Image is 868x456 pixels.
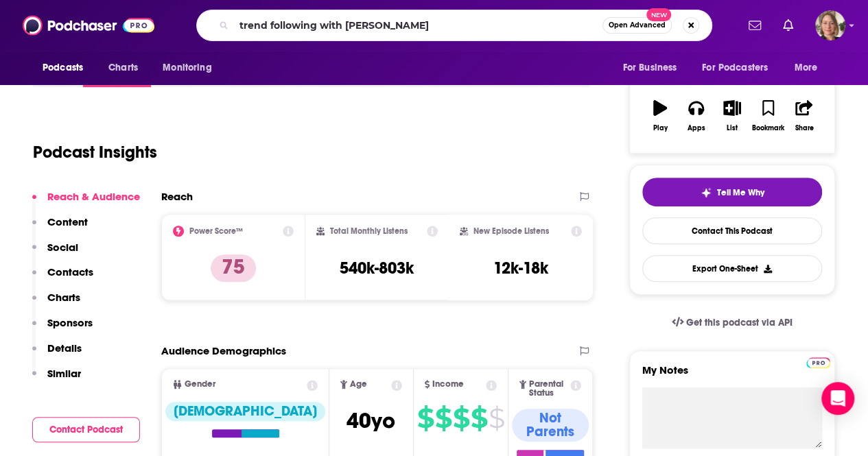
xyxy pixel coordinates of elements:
span: For Podcasters [702,58,768,77]
button: Show profile menu [815,10,845,40]
a: Charts [99,55,146,81]
a: Show notifications dropdown [743,14,766,37]
h2: New Episode Listens [473,226,549,236]
span: Logged in as AriFortierPr [815,10,845,40]
span: Income [432,380,464,389]
h2: Total Monthly Listens [330,226,408,236]
p: Content [47,215,88,228]
button: Contacts [32,265,93,291]
button: open menu [613,55,694,81]
img: Podchaser Pro [806,357,830,368]
img: Podchaser - Follow, Share and Rate Podcasts [23,12,154,38]
div: Bookmark [752,124,784,132]
a: Show notifications dropdown [777,14,799,37]
button: open menu [785,55,835,81]
button: Similar [32,367,81,392]
h3: 12k-18k [493,258,548,278]
div: Share [795,124,813,132]
p: Social [47,241,78,254]
div: Apps [688,124,705,132]
p: Contacts [47,265,93,278]
span: Gender [185,380,215,389]
span: Podcasts [43,58,83,77]
div: Play [653,124,668,132]
h2: Audience Demographics [161,344,286,357]
span: $ [471,407,487,429]
p: Reach & Audience [47,190,140,203]
p: Similar [47,367,81,380]
span: $ [435,407,451,429]
span: $ [489,407,504,429]
button: Content [32,215,88,241]
button: Apps [678,91,714,141]
img: tell me why sparkle [701,187,712,198]
label: My Notes [642,363,822,387]
span: Tell Me Why [717,187,764,198]
button: open menu [33,55,101,81]
h1: Podcast Insights [33,142,157,163]
a: Pro website [806,355,830,368]
span: $ [417,407,434,429]
span: Open Advanced [609,22,666,29]
span: For Business [622,58,677,77]
button: open menu [693,55,788,81]
button: Sponsors [32,316,93,341]
p: Sponsors [47,316,93,329]
button: Details [32,341,82,367]
button: Share [786,91,822,141]
button: Play [642,91,678,141]
span: Get this podcast via API [686,317,793,328]
button: tell me why sparkleTell Me Why [642,178,822,206]
div: Not Parents [512,409,589,442]
span: Parental Status [529,380,568,398]
div: Search podcasts, credits, & more... [196,10,712,41]
span: $ [453,407,469,429]
div: [DEMOGRAPHIC_DATA] [165,402,325,421]
p: 75 [211,254,256,282]
p: Charts [47,291,80,304]
div: List [727,124,738,132]
button: Export One-Sheet [642,255,822,282]
button: Charts [32,291,80,316]
span: Charts [108,58,138,77]
button: Reach & Audience [32,190,140,215]
span: New [646,8,671,21]
p: Details [47,341,82,355]
span: Age [350,380,367,389]
h2: Power Score™ [189,226,243,236]
a: Get this podcast via API [661,306,804,339]
h3: 540k-803k [340,258,414,278]
button: Open AdvancedNew [602,17,672,34]
img: User Profile [815,10,845,40]
button: Social [32,241,78,266]
a: Contact This Podcast [642,217,822,244]
button: List [714,91,750,141]
span: More [795,58,818,77]
div: Open Intercom Messenger [821,382,854,415]
span: Monitoring [163,58,211,77]
button: Bookmark [750,91,786,141]
button: open menu [153,55,229,81]
h2: Reach [161,190,193,203]
button: Contact Podcast [32,417,140,442]
span: 40 yo [347,407,395,434]
input: Search podcasts, credits, & more... [234,14,602,36]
